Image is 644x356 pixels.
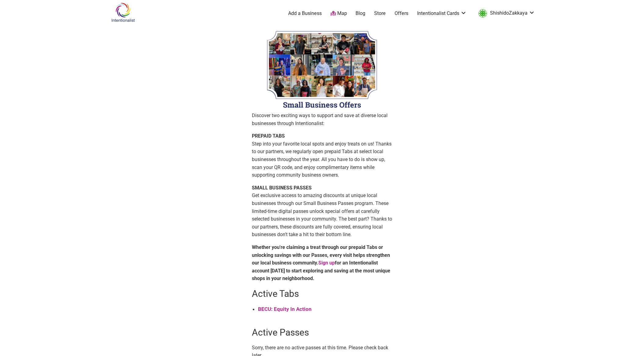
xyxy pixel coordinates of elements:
a: Offers [395,10,408,17]
a: BECU: Equity In Action [258,306,312,312]
h2: Active Passes [252,326,392,339]
a: Blog [356,10,365,17]
img: Intentionalist [109,2,138,22]
strong: Whether you're claiming a treat through our prepaid Tabs or unlocking savings with our Passes, ev... [252,244,390,281]
a: Sign up [318,260,335,266]
h2: Active Tabs [252,287,392,300]
p: Step into your favorite local spots and enjoy treats on us! Thanks to our partners, we regularly ... [252,132,392,179]
img: Welcome to Intentionalist Passes [252,27,392,112]
a: Intentionalist Cards [417,10,467,17]
a: Map [331,10,347,17]
a: Add a Business [288,10,322,17]
p: Get exclusive access to amazing discounts at unique local businesses through our Small Business P... [252,184,392,239]
strong: PREPAID TABS [252,133,285,139]
a: Store [374,10,386,17]
a: ShishidoZakkaya [475,8,535,19]
p: Discover two exciting ways to support and save at diverse local businesses through Intentionalist: [252,112,392,127]
strong: SMALL BUSINESS PASSES [252,185,312,191]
